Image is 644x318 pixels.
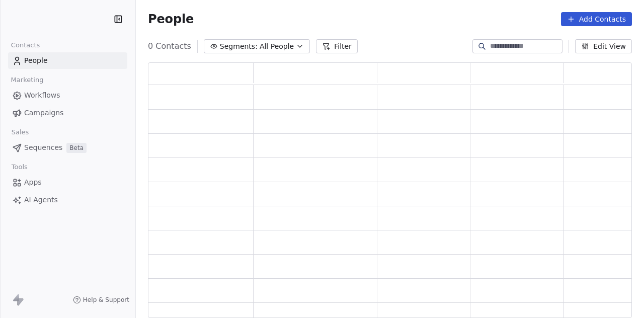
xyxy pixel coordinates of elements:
span: Help & Support [83,296,129,304]
button: Filter [316,39,358,53]
span: Beta [66,143,87,153]
span: Sequences [24,142,62,153]
span: Workflows [24,90,60,101]
span: Segments: [220,41,258,52]
span: Sales [7,125,33,140]
a: Campaigns [8,105,127,121]
a: SequencesBeta [8,139,127,156]
span: AI Agents [24,195,58,205]
a: Workflows [8,87,127,104]
span: All People [260,41,294,52]
span: Campaigns [24,108,63,118]
button: Edit View [575,39,632,53]
span: Tools [7,160,32,175]
a: AI Agents [8,192,127,208]
span: People [24,55,48,66]
span: Apps [24,177,42,188]
button: Add Contacts [561,12,632,26]
span: People [148,12,194,27]
span: Marketing [7,72,48,88]
span: 0 Contacts [148,40,191,52]
a: Help & Support [73,296,129,304]
a: People [8,52,127,69]
a: Apps [8,174,127,191]
span: Contacts [7,38,44,53]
